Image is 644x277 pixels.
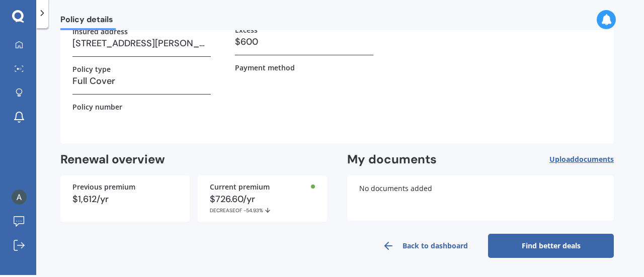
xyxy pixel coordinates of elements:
[362,234,488,258] a: Back to dashboard
[210,207,244,214] span: DECREASE OF
[347,152,437,167] h2: My documents
[60,15,116,28] span: Policy details
[210,195,315,214] div: $726.60/yr
[575,154,614,164] span: documents
[347,175,614,221] div: No documents added
[549,152,614,167] button: Uploaddocuments
[235,34,373,49] h3: $600
[210,183,315,191] div: Current premium
[72,73,211,88] h3: Full Cover
[12,190,27,205] img: ACg8ocLTzdCMtt9ynb1N21NlWiXJoUsDXR7rCxNkVtgEklwAC_sJNld4=s96-c
[235,63,295,72] label: Payment method
[244,207,263,214] span: -54.93%
[72,36,211,51] h3: [STREET_ADDRESS][PERSON_NAME]
[72,65,111,73] label: Policy type
[549,155,614,163] span: Upload
[72,195,178,204] div: $1,612/yr
[488,234,614,258] a: Find better deals
[72,103,122,111] label: Policy number
[72,183,178,191] div: Previous premium
[60,152,327,167] h2: Renewal overview
[72,27,128,36] label: Insured address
